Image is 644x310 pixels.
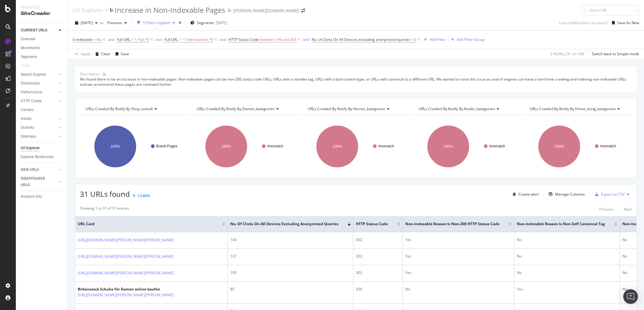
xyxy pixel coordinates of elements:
div: NEW URLS [21,167,39,173]
div: Outlinks [21,124,34,131]
text: #nomatch [489,144,505,149]
button: and [108,37,114,42]
div: A chart. [524,120,631,173]
a: Visits [21,63,36,69]
a: CURRENT URLS [21,27,57,34]
div: times [177,20,183,26]
div: Inlinks [21,116,31,122]
span: vs [100,20,105,25]
a: [URL][DOMAIN_NAME][PERSON_NAME][PERSON_NAME] [78,270,174,276]
div: HTTP Codes [21,98,41,104]
div: Manage Columns [555,192,585,197]
button: Apply [73,49,90,59]
div: and [108,37,114,42]
div: 0 % URLs ( 31 on 1M ) [550,51,584,56]
div: SiteCrawler [21,10,63,17]
div: Clear [101,51,110,56]
span: 2025 Aug. 25th [81,20,93,25]
svg: A chart. [413,120,520,173]
h4: URLs Crawled By Botify By home_living_kategorien [528,104,626,114]
span: No. of Clicks On All Devices excluding anonymized queries [230,221,338,227]
div: No [405,287,512,292]
a: Url Explorer [73,7,103,13]
div: No [517,237,617,243]
svg: A chart. [80,120,187,173]
div: Next [624,207,632,212]
div: Visits [21,63,30,69]
text: #nomatch [267,144,283,149]
div: [PERSON_NAME][DOMAIN_NAME] [234,8,299,14]
div: 85 [230,287,351,292]
a: Segments [21,54,63,60]
div: Save As New [617,20,639,25]
text: #nomatch [378,144,394,149]
div: [DATE] [216,20,227,25]
span: Previous [105,20,122,25]
div: Yes [517,287,617,292]
a: DISAPPEARED URLS [21,175,57,188]
button: Add Filter Group [449,36,485,43]
div: -13.88% [136,193,150,198]
div: Increase in Non-Indexable Pages [115,5,225,15]
span: = [179,37,181,42]
div: 302 [356,254,400,259]
span: Is Indexable [73,37,93,42]
text: 100% [555,145,564,149]
a: [URL][DOMAIN_NAME][PERSON_NAME][PERSON_NAME] [78,237,174,243]
span: 31 URLs found [80,189,130,199]
div: A chart. [302,120,409,173]
h4: URLs Crawled By Botify By damen_kategorien [195,104,293,114]
div: Yes [405,270,512,276]
button: Segments[DATE] [188,18,229,28]
a: [URL][DOMAIN_NAME][PERSON_NAME][PERSON_NAME] [78,254,174,260]
a: Analysis Info [21,193,63,200]
span: HTTP Status Code [228,37,259,42]
button: Save As New [610,18,639,28]
div: Overview [21,36,35,42]
a: Performance [21,89,57,96]
div: 5 Filters Applied [143,20,170,25]
text: 100% [222,145,231,149]
div: Previous [599,207,614,212]
div: Analysis Info [21,193,42,200]
a: Movements [21,45,63,51]
a: NEW URLS [21,167,57,173]
div: arrow-right-arrow-left [301,9,305,13]
text: 100% [111,145,120,149]
div: Sitemaps [21,133,36,140]
button: Export as CSV [592,189,624,199]
div: Performance [21,89,42,96]
h4: URLs Crawled By Botify By kinder_kategorien [417,104,515,114]
span: ≠ [131,37,133,42]
div: 302 [356,237,400,243]
div: Save [121,51,129,56]
button: and [303,37,309,42]
span: No [97,35,102,44]
span: Segments [197,20,214,25]
span: > [411,37,413,42]
div: A chart. [191,120,298,173]
span: URLs Crawled By Botify By kinder_kategorien [419,106,495,111]
h4: URLs Crawled By Botify By shop_overall [84,104,182,114]
span: URLs Crawled By Botify By herren_kategorien [308,106,385,111]
span: Non-Indexable Reason is Non-200 HTTP Status Code [405,221,499,227]
span: 0 [414,35,416,44]
div: Showing 1 to 31 of 31 entries [80,206,129,213]
div: Add Filter [430,37,446,42]
button: [DATE] [73,18,100,28]
a: Explorer Bookmarks [21,154,63,160]
div: Explorer Bookmarks [21,154,54,160]
a: Outlinks [21,124,57,131]
h4: URLs Crawled By Botify By herren_kategorien [306,104,404,114]
span: URL Card [78,221,220,227]
div: 143 [230,237,351,243]
button: Add Filter [421,36,446,43]
span: between [260,37,274,42]
span: No. of Clicks On All Devices excluding anonymized queries [312,37,410,42]
button: 5 Filters Applied [134,18,177,28]
text: 100% [333,145,342,149]
a: Url Explorer [21,145,63,151]
a: [URL][DOMAIN_NAME][PERSON_NAME][PERSON_NAME] [78,292,174,298]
